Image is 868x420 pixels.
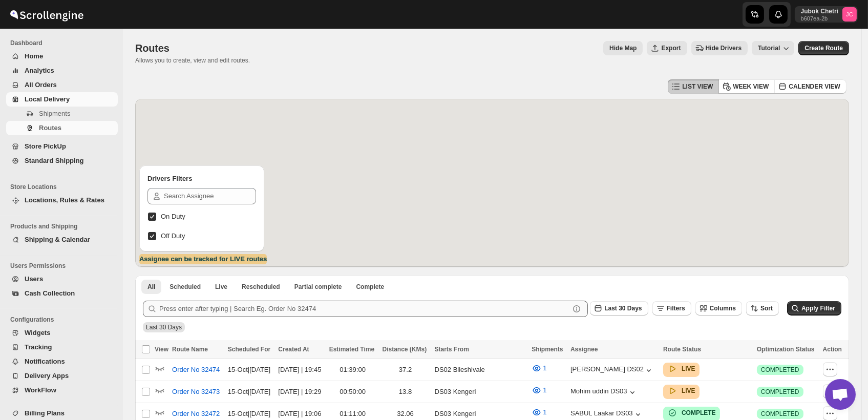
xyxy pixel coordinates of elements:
span: COMPLETED [761,366,799,374]
button: Shipments [6,107,118,121]
span: Estimated Time [329,346,374,353]
button: SABUL Laakar DS03 [570,409,643,419]
button: User menu [795,6,858,23]
span: Hide Drivers [706,44,742,52]
span: Notifications [25,358,65,365]
button: Tutorial [752,41,794,55]
button: Analytics [6,64,118,78]
span: Live [215,283,227,291]
p: Allows you to create, view and edit routes. [135,56,250,65]
button: Users [6,272,118,286]
img: ScrollEngine [8,2,85,27]
div: 01:39:00 [329,365,376,375]
span: Tutorial [758,45,780,52]
span: Store PickUp [25,142,66,150]
span: Rescheduled [242,283,280,291]
span: Dashboard [10,39,118,47]
button: Columns [695,301,742,316]
span: WorkFlow [25,386,56,394]
b: LIVE [682,365,695,372]
span: Off Duty [161,232,185,240]
span: On Duty [161,213,185,220]
button: [PERSON_NAME] DS02 [570,365,654,375]
span: Action [823,346,842,353]
div: 01:11:00 [329,409,376,419]
span: Partial complete [294,283,342,291]
span: Route Status [663,346,701,353]
div: [DATE] | 19:45 [278,365,323,375]
button: Cash Collection [6,286,118,301]
button: Widgets [6,326,118,340]
div: 00:50:00 [329,387,376,397]
span: WEEK VIEW [733,82,769,91]
button: Delivery Apps [6,369,118,383]
span: Delivery Apps [25,372,69,380]
button: LIST VIEW [668,79,719,94]
span: Routes [39,124,61,132]
span: Sort [760,305,773,312]
button: Tracking [6,340,118,354]
input: Search Assignee [164,188,256,204]
button: LIVE [667,364,695,374]
span: Locations, Rules & Rates [25,196,104,204]
span: Assignee [570,346,598,353]
button: Locations, Rules & Rates [6,193,118,207]
button: Map action label [603,41,643,55]
span: Last 30 Days [604,305,642,312]
button: Order No 32474 [166,362,226,378]
span: Users [25,275,43,283]
button: 1 [525,360,553,376]
button: Routes [6,121,118,135]
span: Distance (KMs) [383,346,427,353]
span: Apply Filter [801,305,835,312]
button: Hide Drivers [691,41,748,55]
button: CALENDER VIEW [774,79,846,94]
span: View [155,346,168,353]
span: 1 [543,386,546,394]
span: LIST VIEW [682,82,713,91]
span: Order No 32472 [172,409,220,419]
span: Local Delivery [25,95,70,103]
label: Assignee can be tracked for LIVE routes [139,254,267,264]
span: 15-Oct | [DATE] [228,366,270,373]
span: 1 [543,408,546,416]
span: Shipments [532,346,563,353]
div: DS03 Kengeri [435,387,526,397]
span: Store Locations [10,183,118,191]
span: Scheduled [170,283,201,291]
span: Order No 32473 [172,387,220,397]
b: COMPLETE [682,409,716,416]
p: Jubok Chetri [801,7,838,15]
span: Home [25,52,43,60]
button: Sort [746,301,779,316]
div: DS02 Bileshivale [435,365,526,375]
button: All Orders [6,78,118,92]
span: Starts From [435,346,469,353]
span: Scheduled For [228,346,270,353]
span: Products and Shipping [10,222,118,230]
button: Home [6,49,118,64]
span: COMPLETED [761,388,799,396]
button: Order No 32473 [166,384,226,400]
span: Filters [667,305,685,312]
p: b607ea-2b [801,15,838,22]
button: Mohim uddin DS03 [570,387,638,397]
button: Apply Filter [787,301,841,316]
span: CALENDER VIEW [789,82,840,91]
span: Columns [710,305,736,312]
span: Jubok Chetri [842,7,857,22]
span: 15-Oct | [DATE] [228,410,270,417]
span: Billing Plans [25,409,65,417]
button: Filters [652,301,691,316]
div: [DATE] | 19:29 [278,387,323,397]
span: COMPLETED [761,410,799,418]
button: All routes [141,280,161,294]
span: Shipments [39,110,70,117]
button: WEEK VIEW [718,79,775,94]
h2: Drivers Filters [147,174,256,184]
button: COMPLETE [667,408,716,418]
b: LIVE [682,387,695,394]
